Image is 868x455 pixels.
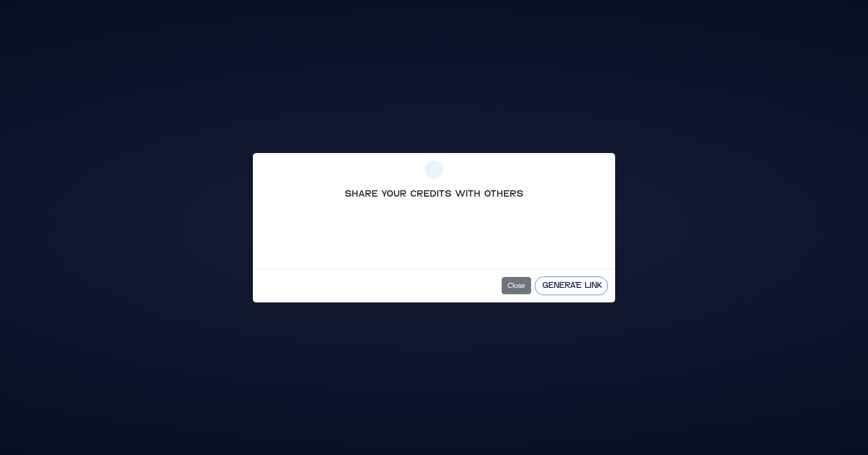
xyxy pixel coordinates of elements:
[502,277,531,294] button: Close
[260,189,608,200] h6: Share Your Credits with Others
[260,240,608,251] div: 2 credits
[260,207,608,229] p: Generate unique links to share your credits with friends or family. When they play using your sha...
[535,277,608,295] button: Generate Link
[391,240,450,250] strong: Available Credits:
